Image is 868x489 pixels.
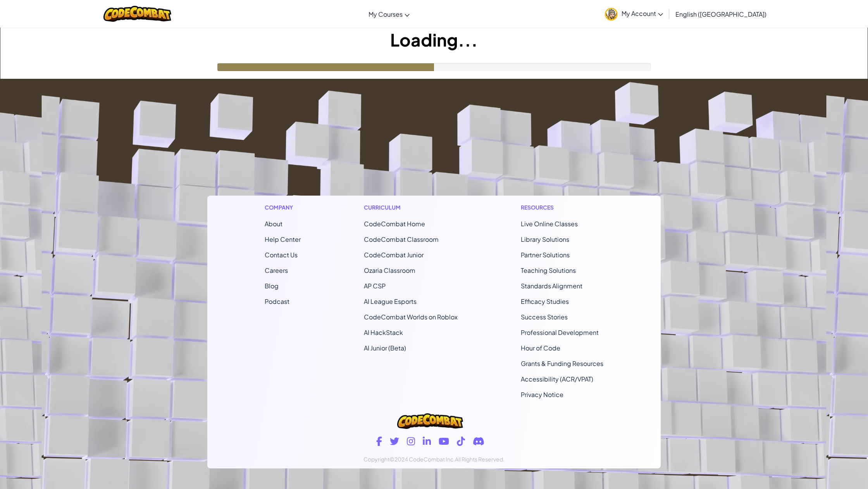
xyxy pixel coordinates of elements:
span: Contact Us [265,251,298,259]
a: Hour of Code [521,344,560,352]
a: Standards Alignment [521,282,582,290]
a: Live Online Classes [521,220,578,228]
h1: Company [265,203,301,212]
a: CodeCombat Junior [364,251,424,259]
a: Ozaria Classroom [364,266,415,274]
h1: Curriculum [364,203,458,212]
img: avatar [605,8,618,21]
a: English ([GEOGRAPHIC_DATA]) [672,3,770,24]
a: Accessibility (ACR/VPAT) [521,375,593,383]
a: Success Stories [521,313,568,321]
span: Copyright [363,456,389,463]
a: AI League Esports [364,297,417,305]
a: Professional Development [521,328,599,336]
a: Grants & Funding Resources [521,359,603,368]
a: Privacy Notice [521,390,563,399]
h1: Loading... [0,28,868,52]
span: English ([GEOGRAPHIC_DATA]) [675,10,766,18]
a: AP CSP [364,282,386,290]
a: My Account [601,2,667,26]
a: Library Solutions [521,235,569,243]
span: ©2024 CodeCombat Inc. [389,456,455,463]
a: CodeCombat Classroom [364,235,439,243]
a: About [265,220,282,228]
span: My Courses [369,10,403,18]
a: Blog [265,282,279,290]
img: CodeCombat logo [397,413,463,429]
a: Podcast [265,297,289,305]
a: Teaching Solutions [521,266,576,274]
span: CodeCombat Home [364,220,425,228]
h1: Resources [521,203,603,212]
a: AI Junior (Beta) [364,344,406,352]
span: My Account [622,9,663,17]
img: CodeCombat logo [103,6,171,22]
a: Help Center [265,235,301,243]
a: My Courses [365,3,413,24]
a: Careers [265,266,288,274]
span: All Rights Reserved. [455,456,505,463]
a: AI HackStack [364,328,403,336]
a: CodeCombat Worlds on Roblox [364,313,458,321]
a: Partner Solutions [521,251,570,259]
a: Efficacy Studies [521,297,569,305]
